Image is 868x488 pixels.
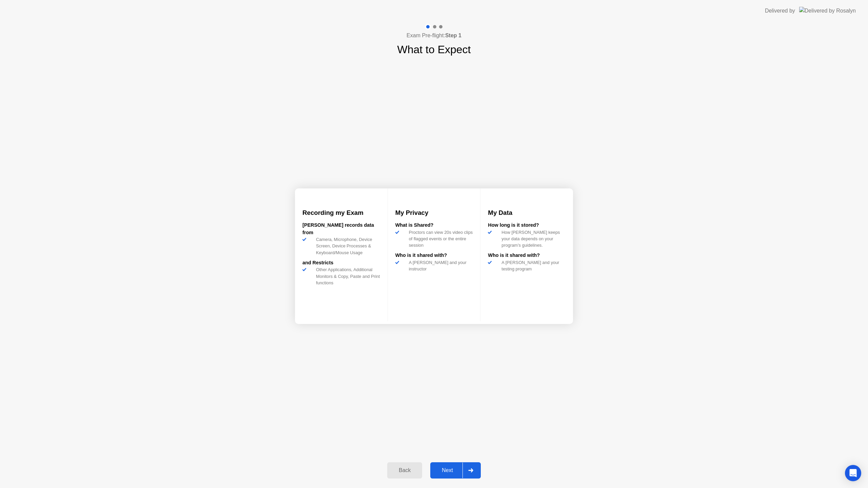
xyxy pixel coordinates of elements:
[488,208,566,218] h3: My Data
[389,467,420,473] div: Back
[499,229,566,249] div: How [PERSON_NAME] keeps your data depends on your program’s guidelines.
[799,7,856,15] img: Delivered by Rosalyn
[845,465,861,481] div: Open Intercom Messenger
[302,259,380,267] div: and Restricts
[397,41,471,58] h1: What to Expect
[488,222,566,229] div: How long is it stored?
[765,7,795,15] div: Delivered by
[387,462,422,479] button: Back
[395,222,473,229] div: What is Shared?
[395,208,473,218] h3: My Privacy
[302,208,380,218] h3: Recording my Exam
[499,259,566,272] div: A [PERSON_NAME] and your testing program
[488,252,566,259] div: Who is it shared with?
[432,467,462,473] div: Next
[406,229,473,249] div: Proctors can view 20s video clips of flagged events or the entire session
[406,259,473,272] div: A [PERSON_NAME] and your instructor
[313,236,380,256] div: Camera, Microphone, Device Screen, Device Processes & Keyboard/Mouse Usage
[302,222,380,236] div: [PERSON_NAME] records data from
[407,32,461,40] h4: Exam Pre-flight:
[313,266,380,286] div: Other Applications, Additional Monitors & Copy, Paste and Print functions
[430,462,481,479] button: Next
[395,252,473,259] div: Who is it shared with?
[445,33,461,38] b: Step 1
